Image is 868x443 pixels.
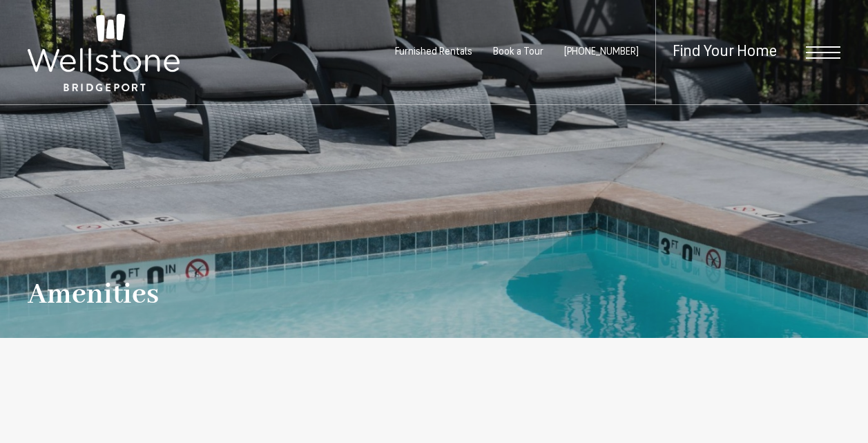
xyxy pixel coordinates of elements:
[493,47,543,57] a: Book a Tour
[564,47,639,57] span: [PHONE_NUMBER]
[28,14,180,91] img: Wellstone
[564,47,639,57] a: Call Us at (253) 642-8681
[28,279,159,310] h1: Amenities
[395,47,472,57] a: Furnished Rentals
[673,44,777,60] a: Find Your Home
[806,46,840,59] button: Open Menu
